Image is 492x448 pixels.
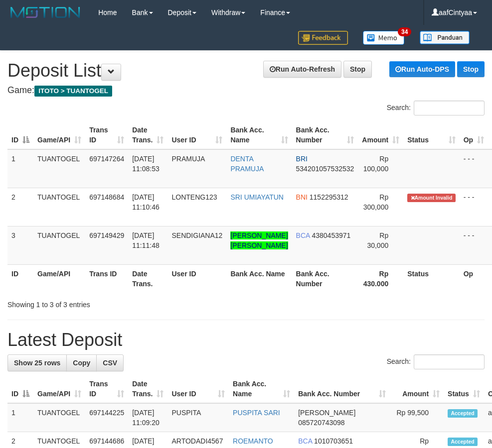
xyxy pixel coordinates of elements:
span: LONTENG123 [171,193,217,201]
span: Copy 085720743098 to clipboard [298,419,344,427]
td: TUANTOGEL [33,403,85,432]
span: Copy 1152295312 to clipboard [310,193,348,201]
th: Date Trans.: activate to sort column ascending [128,121,167,149]
span: 697148684 [89,193,124,201]
a: Copy [66,354,97,371]
td: 2 [7,188,33,226]
td: Rp 99,500 [390,403,444,432]
h4: Game: [7,86,485,96]
span: Show 25 rows [14,359,60,367]
th: Bank Acc. Name: activate to sort column ascending [226,121,292,149]
a: Stop [457,61,485,77]
th: ID [7,264,33,293]
a: DENTA PRAMUJA [230,155,264,173]
td: 3 [7,226,33,264]
img: Button%20Memo.svg [363,31,405,45]
a: Show 25 rows [7,354,67,371]
label: Search: [387,101,485,115]
span: [PERSON_NAME] [298,409,355,417]
span: [DATE] 11:11:48 [132,231,160,249]
span: PRAMUJA [171,155,205,163]
a: Run Auto-Refresh [263,61,341,78]
span: CSV [103,359,117,367]
span: ITOTO > TUANTOGEL [34,86,112,97]
td: TUANTOGEL [33,188,85,226]
td: TUANTOGEL [33,149,85,188]
a: ROEMANTO [233,437,273,445]
a: CSV [96,354,124,371]
a: PUSPITA SARI [233,409,280,417]
span: [DATE] 11:08:53 [132,155,160,173]
th: Trans ID [85,264,128,293]
th: User ID: activate to sort column ascending [167,375,229,403]
th: User ID: activate to sort column ascending [167,121,226,149]
span: Amount is not matched [407,194,455,202]
th: Bank Acc. Name: activate to sort column ascending [229,375,294,403]
span: Copy 534201057532532 to clipboard [296,165,354,173]
th: Bank Acc. Name [226,264,292,293]
th: Date Trans.: activate to sort column ascending [128,375,167,403]
th: Amount: activate to sort column ascending [358,121,403,149]
span: 697149429 [89,231,124,239]
span: Copy 1010703651 to clipboard [314,437,353,445]
th: ID: activate to sort column descending [7,121,33,149]
th: User ID [167,264,226,293]
a: Run Auto-DPS [389,61,455,77]
a: SRI UMIAYATUN [230,193,284,201]
th: Game/API: activate to sort column ascending [33,375,85,403]
th: Status [403,264,459,293]
span: Rp 30,000 [367,231,388,249]
span: Rp 100,000 [363,155,389,173]
span: SENDIGIANA12 [171,231,222,239]
td: PUSPITA [167,403,229,432]
th: Date Trans. [128,264,167,293]
a: [PERSON_NAME] [PERSON_NAME] [230,231,288,249]
td: - - - [460,226,488,264]
h1: Deposit List [7,61,485,81]
td: [DATE] 11:09:20 [128,403,167,432]
span: Copy 4380453971 to clipboard [312,231,350,239]
span: [DATE] 11:10:46 [132,193,160,211]
th: ID: activate to sort column descending [7,375,33,403]
span: BCA [296,231,310,239]
th: Game/API [33,264,85,293]
span: BCA [298,437,312,445]
td: TUANTOGEL [33,226,85,264]
input: Search: [414,354,485,369]
th: Game/API: activate to sort column ascending [33,121,85,149]
span: BRI [296,155,308,163]
span: Rp 300,000 [363,193,389,211]
th: Bank Acc. Number [292,264,358,293]
td: - - - [460,149,488,188]
span: Copy [73,359,90,367]
th: Amount: activate to sort column ascending [390,375,444,403]
input: Search: [414,101,485,115]
th: Status: activate to sort column ascending [403,121,459,149]
th: Trans ID: activate to sort column ascending [85,121,128,149]
th: Op: activate to sort column ascending [460,121,488,149]
td: 1 [7,149,33,188]
th: Bank Acc. Number: activate to sort column ascending [294,375,390,403]
img: MOTION_logo.png [7,5,83,20]
th: Rp 430.000 [358,264,403,293]
h1: Latest Deposit [7,330,485,350]
td: 1 [7,403,33,432]
span: 697147264 [89,155,124,163]
a: Stop [343,61,372,78]
label: Search: [387,354,485,369]
td: 697144225 [85,403,128,432]
th: Bank Acc. Number: activate to sort column ascending [292,121,358,149]
span: Accepted [448,409,478,418]
th: Trans ID: activate to sort column ascending [85,375,128,403]
td: - - - [460,188,488,226]
span: Accepted [448,438,478,446]
img: Feedback.jpg [298,31,348,45]
span: BNI [296,193,308,201]
span: 34 [398,27,411,36]
div: Showing 1 to 3 of 3 entries [7,296,197,310]
a: 34 [355,25,412,50]
th: Op [460,264,488,293]
img: panduan.png [420,31,470,44]
th: Status: activate to sort column ascending [444,375,484,403]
